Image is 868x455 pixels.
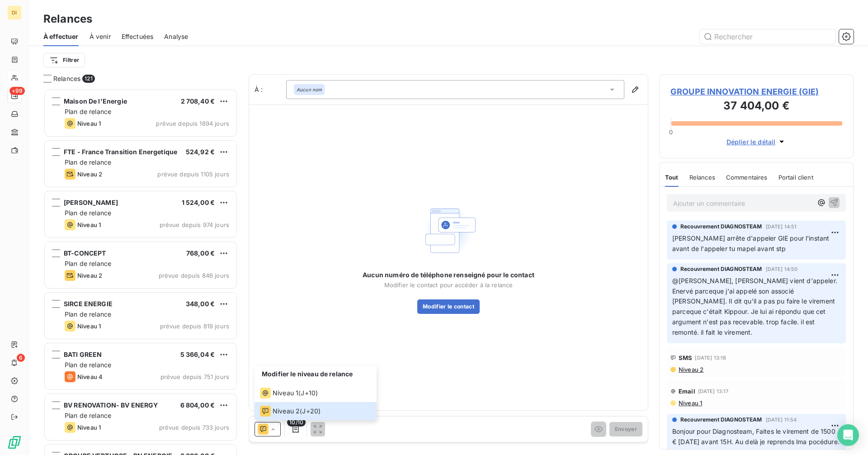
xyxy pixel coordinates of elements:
[273,407,300,416] span: Niveau 2
[64,148,177,156] span: FTE - France Transition Energetique
[77,322,101,330] span: Niveau 1
[160,322,229,330] span: prévue depuis 819 jours
[766,417,797,422] span: [DATE] 11:54
[65,108,111,115] span: Plan de relance
[159,424,229,431] span: prévue depuis 733 jours
[64,199,118,206] span: [PERSON_NAME]
[726,174,768,181] span: Commentaires
[122,32,154,41] span: Effectuées
[609,422,642,436] button: Envoyer
[669,128,673,136] span: 0
[672,277,839,336] span: @[PERSON_NAME], [PERSON_NAME] vient d'appeler. Enervé parceque j'ai appelé son associé [PERSON_NA...
[384,281,513,289] span: Modifier le contact pour accéder à la relance
[65,209,111,217] span: Plan de relance
[680,223,762,231] span: Recouvrement DIAGNOSTEAM
[287,418,306,427] span: 10/10
[695,355,726,360] span: [DATE] 13:18
[255,85,286,94] label: À :
[65,361,111,369] span: Plan de relance
[726,137,776,147] span: Déplier le détail
[766,224,797,229] span: [DATE] 14:51
[159,272,229,279] span: prévue depuis 846 jours
[186,249,215,257] span: 768,00 €
[678,399,702,407] span: Niveau 1
[65,260,111,267] span: Plan de relance
[363,270,534,280] span: Aucun numéro de téléphone renseigné pour le contact
[53,74,80,83] span: Relances
[77,373,103,380] span: Niveau 4
[689,174,715,181] span: Relances
[680,416,762,424] span: Recouvrement DIAGNOSTEAM
[82,75,94,83] span: 121
[665,174,679,181] span: Tout
[670,98,842,116] h3: 37 404,00 €
[43,11,92,27] h3: Relances
[778,174,813,181] span: Portail client
[672,234,831,252] span: [PERSON_NAME] arrête d'appeler GIE pour l'instant avant de l'appeler tu mapel avant stp
[680,265,762,273] span: Recouvrement DIAGNOSTEAM
[160,373,229,380] span: prévue depuis 751 jours
[64,351,102,358] span: BATI GREEN
[43,53,85,67] button: Filtrer
[7,435,22,450] img: Logo LeanPay
[9,87,25,95] span: +99
[157,171,229,178] span: prévue depuis 1105 jours
[7,5,22,20] div: DI
[297,86,322,93] em: Aucun nom
[160,221,229,228] span: prévue depuis 974 jours
[77,120,101,127] span: Niveau 1
[77,171,102,178] span: Niveau 2
[65,412,111,419] span: Plan de relance
[260,406,321,417] div: (
[698,389,729,394] span: [DATE] 13:17
[420,202,477,260] img: Empty state
[186,300,215,308] span: 348,00 €
[156,120,229,127] span: prévue depuis 1694 jours
[64,401,158,409] span: BV RENOVATION- BV ENERGY
[65,158,111,166] span: Plan de relance
[17,354,25,362] span: 6
[64,97,127,105] span: Maison De l'Energie
[837,424,859,446] div: Open Intercom Messenger
[64,249,106,257] span: BT-CONCEPT
[670,85,842,98] span: GROUPE INNOVATION ENERGIE (GIE)
[186,148,215,156] span: 524,92 €
[260,388,318,398] div: (
[672,427,840,446] span: Bonjour pour Diagnosteam, Faites le virement de 1500 € [DATE] avant 15H. Au delà je reprends lma ...
[43,32,79,41] span: À effectuer
[700,29,835,44] input: Rechercher
[262,370,353,378] span: Modifier le niveau de relance
[302,407,321,416] span: J+20 )
[180,401,215,409] span: 6 804,00 €
[766,266,798,272] span: [DATE] 14:50
[43,89,238,455] div: grid
[417,299,480,314] button: Modifier le contact
[77,272,102,279] span: Niveau 2
[679,388,695,395] span: Email
[273,389,298,398] span: Niveau 1
[724,137,789,147] button: Déplier le détail
[164,32,188,41] span: Analyse
[77,424,101,431] span: Niveau 1
[65,310,111,318] span: Plan de relance
[679,354,692,361] span: SMS
[90,32,111,41] span: À venir
[301,389,318,398] span: J+10 )
[678,366,703,373] span: Niveau 2
[77,221,101,228] span: Niveau 1
[182,199,215,206] span: 1 524,00 €
[180,351,215,358] span: 5 366,04 €
[64,300,113,308] span: SIRCE ENERGIE
[181,97,215,105] span: 2 708,40 €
